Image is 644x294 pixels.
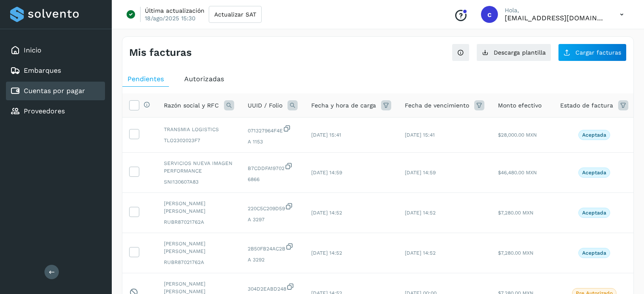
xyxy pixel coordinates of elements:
a: Inicio [24,46,41,54]
a: Proveedores [24,107,65,115]
span: UUID / Folio [248,101,282,110]
span: TLO2302023F7 [164,137,234,144]
span: [DATE] 14:52 [311,210,342,216]
a: Cuentas por pagar [24,87,85,95]
div: Inicio [6,41,105,60]
p: Aceptada [582,250,606,256]
button: Actualizar SAT [209,6,262,23]
span: Cargar facturas [575,49,621,55]
h4: Mis facturas [129,47,192,59]
p: Última actualización [145,7,205,14]
div: Cuentas por pagar [6,82,105,100]
span: 220C5C209D59 [248,202,298,212]
span: 071327964F4E [248,124,298,135]
span: RUBR87021762A [164,218,234,226]
span: A 3292 [248,256,298,264]
span: $46,480.00 MXN [498,170,537,176]
span: [DATE] 14:59 [311,170,342,176]
span: [DATE] 15:41 [311,132,341,138]
span: 304D2EABD248 [248,283,298,293]
span: B7CDDFA19702 [248,162,298,172]
p: Hola, [505,7,606,14]
span: [PERSON_NAME] [PERSON_NAME] [164,200,234,215]
span: [DATE] 15:41 [405,132,435,138]
p: Aceptada [582,210,606,216]
span: Fecha de vencimiento [405,101,469,110]
span: A 3297 [248,216,298,223]
span: [DATE] 14:52 [311,250,342,256]
span: [DATE] 14:59 [405,170,436,176]
span: $7,280.00 MXN [498,250,533,256]
p: Aceptada [582,132,606,138]
span: $7,280.00 MXN [498,210,533,216]
span: SERVICIOS NUEVA IMAGEN PERFORMANCE [164,159,234,175]
span: Razón social y RFC [164,101,219,110]
span: $28,000.00 MXN [498,132,537,138]
p: cxp1@53cargo.com [505,14,606,22]
p: 18/ago/2025 15:30 [145,14,196,22]
span: A 1153 [248,138,298,146]
span: TRANSMIA LOGISTICS [164,126,234,133]
span: Monto efectivo [498,101,542,110]
span: Autorizadas [184,75,224,83]
span: [DATE] 14:52 [405,210,436,216]
span: [DATE] 14:52 [405,250,436,256]
button: Cargar facturas [558,44,627,61]
a: Embarques [24,66,61,74]
span: Estado de factura [560,101,613,110]
span: Fecha y hora de carga [311,101,376,110]
p: Aceptada [582,170,606,176]
span: RUBR87021762A [164,258,234,266]
span: 6866 [248,176,298,183]
span: [PERSON_NAME] [PERSON_NAME] [164,240,234,255]
span: Actualizar SAT [214,11,256,17]
span: Pendientes [127,75,164,83]
div: Proveedores [6,102,105,121]
button: Descarga plantilla [476,44,551,61]
span: 2B50FB24AC2B [248,242,298,253]
span: Descarga plantilla [494,49,546,55]
div: Embarques [6,61,105,80]
span: SNI130607A83 [164,178,234,186]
